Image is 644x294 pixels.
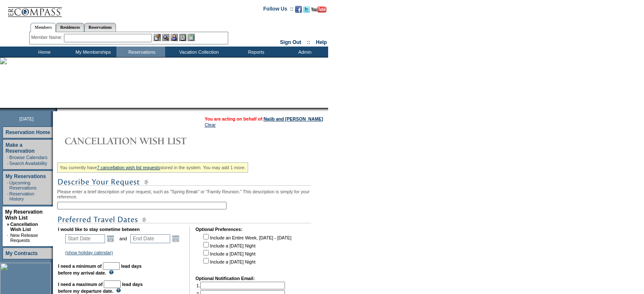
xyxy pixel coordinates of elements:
td: 1. [196,282,285,289]
a: Search Availability [9,161,47,166]
td: Reports [231,47,279,57]
a: Residences [56,23,84,32]
b: Optional Preferences: [196,227,243,232]
img: Become our fan on Facebook [295,6,302,13]
a: Browse Calendars [9,155,47,160]
td: Include an Entire Week, [DATE] - [DATE] Include a [DATE] Night Include a [DATE] Night Include a [... [202,233,291,270]
b: Optional Notification Email: [196,276,255,281]
img: Reservations [179,34,186,41]
img: Follow us on Twitter [303,6,310,13]
a: Cancellation Wish List [10,222,38,232]
a: Reservation Home [6,129,50,135]
b: I need a maximum of [58,282,102,287]
img: questionMark_lightBlue.gif [109,270,114,275]
td: · [7,155,8,160]
img: b_calculator.gif [188,34,195,41]
div: You currently have stored in the system. You may add 1 more. [57,162,248,173]
span: You are acting on behalf of: [205,116,323,121]
a: My Reservation Wish List [5,209,43,221]
img: questionMark_lightBlue.gif [116,288,121,293]
a: Clear [205,122,216,127]
b: I would like to stay sometime between [58,227,140,232]
a: 7 cancellation wish list requests [97,165,160,170]
a: (show holiday calendar) [65,250,113,255]
td: Home [19,47,68,57]
td: Vacation Collection [165,47,231,57]
b: lead days before my arrival date. [58,264,142,275]
img: promoShadowLeftCorner.gif [54,108,57,111]
span: :: [307,39,310,45]
a: Sign Out [280,39,301,45]
td: Reservations [116,47,165,57]
input: Date format: M/D/Y. Shortcut keys: [T] for Today. [UP] or [.] for Next Day. [DOWN] or [,] for Pre... [130,234,170,243]
td: and [118,233,128,245]
img: View [162,34,169,41]
a: Najib and [PERSON_NAME] [264,116,323,121]
a: Help [316,39,327,45]
input: Date format: M/D/Y. Shortcut keys: [T] for Today. [UP] or [.] for Next Day. [DOWN] or [,] for Pre... [65,234,105,243]
b: I need a minimum of [58,264,102,269]
div: Member Name: [31,34,64,41]
td: · [7,161,8,166]
img: Subscribe to our YouTube Channel [311,6,326,13]
a: Open the calendar popup. [171,234,180,243]
a: Upcoming Reservations [9,180,36,190]
img: Cancellation Wish List [57,132,227,149]
a: New Release Requests [10,233,38,243]
td: · [7,180,8,190]
td: My Memberships [68,47,116,57]
img: blank.gif [57,108,58,111]
a: Reservations [84,23,116,32]
td: · [7,191,8,201]
a: My Contracts [6,250,38,256]
a: Reservation History [9,191,34,201]
a: Subscribe to our YouTube Channel [311,8,326,14]
b: » [7,222,9,227]
span: [DATE] [19,116,34,121]
td: Follow Us :: [263,5,293,15]
a: Members [30,23,56,32]
img: Impersonate [171,34,178,41]
td: · [7,233,9,243]
a: Make a Reservation [6,142,35,154]
a: Follow us on Twitter [303,8,310,14]
img: b_edit.gif [154,34,161,41]
b: lead days before my departure date. [58,282,143,294]
a: Become our fan on Facebook [295,8,302,14]
a: Open the calendar popup. [106,234,115,243]
td: Admin [279,47,328,57]
a: My Reservations [6,173,46,179]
